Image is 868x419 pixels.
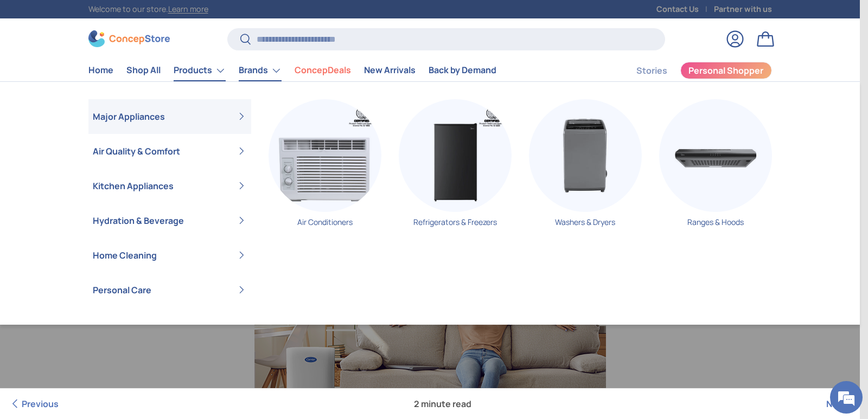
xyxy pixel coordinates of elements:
a: Stories [636,60,667,81]
img: ConcepStore [88,30,170,47]
a: Shop All [126,60,161,81]
a: Personal Shopper [680,62,772,79]
a: New Arrivals [364,60,416,81]
nav: Secondary [610,60,772,81]
summary: Products [167,60,232,81]
a: Next [826,389,859,419]
summary: Brands [232,60,288,81]
span: Personal Shopper [688,66,763,75]
span: Next [826,398,846,410]
a: Previous [9,389,59,419]
span: 2 minute read [405,389,480,419]
a: Back by Demand [429,60,496,81]
a: ConcepDeals [295,60,351,81]
span: Previous [22,398,59,410]
nav: Primary [88,60,496,81]
a: Home [88,60,113,81]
